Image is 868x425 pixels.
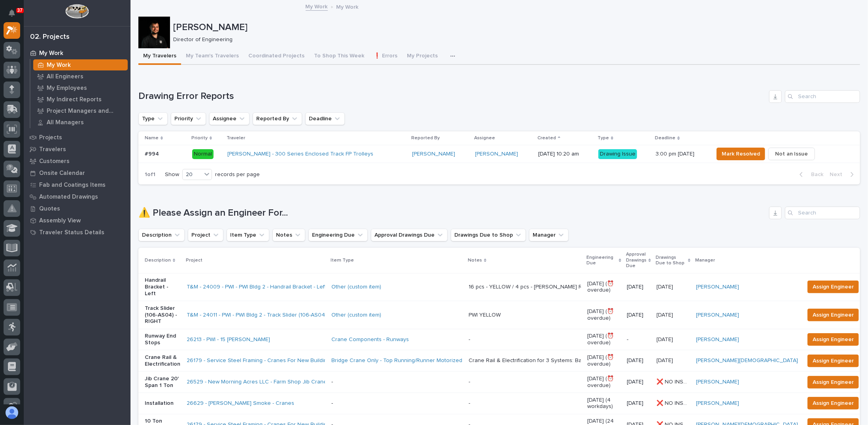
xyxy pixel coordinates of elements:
button: Coordinated Projects [244,48,309,65]
p: All Managers [47,119,84,126]
input: Search [785,90,860,103]
span: Assign Engineer [813,398,854,408]
span: Assign Engineer [813,378,854,387]
a: [PERSON_NAME] [696,284,739,290]
p: [DATE] (4 workdays) [587,397,620,410]
button: Manager [529,229,569,241]
p: Project Managers and Engineers [47,108,125,115]
p: Assignee [475,134,495,142]
p: Traveler Status Details [39,229,104,236]
p: [PERSON_NAME] [173,22,857,33]
a: My Indirect Reports [30,94,130,105]
p: Traveler [227,134,245,142]
button: Approval Drawings Due [371,229,448,241]
p: Director of Engineering [173,36,854,43]
a: 26179 - Service Steel Framing - Cranes For New Building [187,357,330,364]
p: Description [145,256,171,265]
button: Engineering Due [308,229,368,241]
a: Bridge Crane Only - Top Running/Runner Motorized [331,357,462,364]
button: Mark Resolved [717,148,765,160]
p: Crane Rail & Electrification [145,354,180,368]
a: 26629 - [PERSON_NAME] Smoke - Cranes [187,400,294,407]
div: 20 [183,171,202,179]
a: Crane Components - Runways [331,336,409,343]
button: Assign Engineer [807,376,859,389]
p: - [331,379,462,385]
a: Project Managers and Engineers [30,105,130,116]
div: Drawing Issue [598,149,637,159]
div: - [469,379,470,385]
p: Name [145,134,159,142]
p: [DATE] [656,335,675,343]
p: [DATE] (⏰ overdue) [587,333,620,346]
span: Assign Engineer [813,282,854,292]
p: ❌ NO INSTALL DATE! [656,398,691,407]
p: Runway End Stops [145,333,180,346]
p: My Work [39,50,63,57]
button: Assign Engineer [807,397,859,410]
a: [PERSON_NAME] [412,151,455,157]
p: Manager [695,256,715,265]
p: Deadline [655,134,675,142]
p: [DATE] [627,312,650,319]
p: Handrail Bracket - Left [145,277,180,297]
div: 02. Projects [30,33,70,42]
p: Jib Crane 20' Span 1 Ton [145,376,180,389]
p: Quotes [39,205,60,212]
button: Assign Engineer [807,355,859,367]
p: [DATE] (⏰ overdue) [587,281,620,294]
button: Assign Engineer [807,281,859,293]
p: [DATE] (⏰ overdue) [587,376,620,389]
div: - [469,400,470,407]
p: #994 [145,149,161,157]
p: My Work [337,2,359,11]
a: Fab and Coatings Items [24,179,130,191]
a: Quotes [24,203,130,214]
a: Travelers [24,143,130,155]
span: Not an Issue [775,149,808,159]
p: records per page [215,171,260,178]
a: [PERSON_NAME] [696,312,739,319]
span: Assign Engineer [813,356,854,366]
a: [PERSON_NAME] [475,151,518,157]
p: [DATE] [656,282,675,290]
p: Item Type [331,256,354,265]
a: [PERSON_NAME][DEMOGRAPHIC_DATA] [696,357,798,364]
p: Fab and Coatings Items [39,182,106,189]
p: 37 [17,8,23,13]
a: Other (custom item) [331,284,381,290]
p: Show [165,171,179,178]
p: 1 of 1 [138,165,162,184]
div: 16 pcs - YELLOW / 4 pcs - [PERSON_NAME] RED [469,284,581,290]
button: My Projects [402,48,443,65]
img: Workspace Logo [65,4,89,19]
button: To Shop This Week [309,48,369,65]
button: Deadline [305,112,345,125]
a: Automated Drawings [24,191,130,203]
a: My Work [30,59,130,70]
p: Approval Drawings Due [626,250,647,270]
button: Next [826,171,860,178]
p: Projects [39,134,62,141]
a: Projects [24,131,130,143]
p: Project [186,256,202,265]
p: Automated Drawings [39,194,98,201]
span: Assign Engineer [813,310,854,320]
a: [PERSON_NAME] [696,379,739,385]
button: Item Type [227,229,269,241]
button: Drawings Due to Shop [451,229,526,241]
a: Traveler Status Details [24,226,130,238]
p: - [331,400,462,407]
button: Notifications [4,5,20,21]
p: [DATE] [627,400,650,407]
p: My Work [47,62,71,69]
a: Other (custom item) [331,312,381,319]
p: ❌ NO INSTALL DATE! [656,377,691,385]
p: Reported By [411,134,440,142]
button: Project [188,229,223,241]
button: Assignee [209,112,250,125]
a: Onsite Calendar [24,167,130,179]
p: My Indirect Reports [47,96,102,103]
p: [DATE] [627,379,650,385]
